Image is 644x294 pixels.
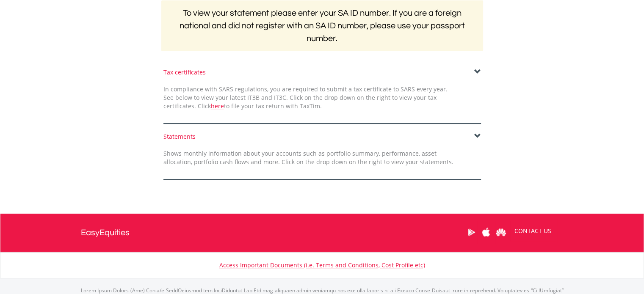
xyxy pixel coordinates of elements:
a: EasyEquities [81,214,130,252]
a: Google Play [464,219,479,245]
a: CONTACT US [509,219,557,243]
a: Access Important Documents (i.e. Terms and Conditions, Cost Profile etc) [219,261,425,269]
a: Huawei [494,219,509,245]
div: Statements [163,132,481,141]
div: Tax certificates [163,68,481,77]
div: Shows monthly information about your accounts such as portfolio summary, performance, asset alloc... [157,149,460,166]
h2: To view your statement please enter your SA ID number. If you are a foreign national and did not ... [161,0,483,51]
a: Apple [479,219,494,245]
span: In compliance with SARS regulations, you are required to submit a tax certificate to SARS every y... [163,85,448,110]
span: Click to file your tax return with TaxTim. [198,102,322,110]
a: here [211,102,224,110]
